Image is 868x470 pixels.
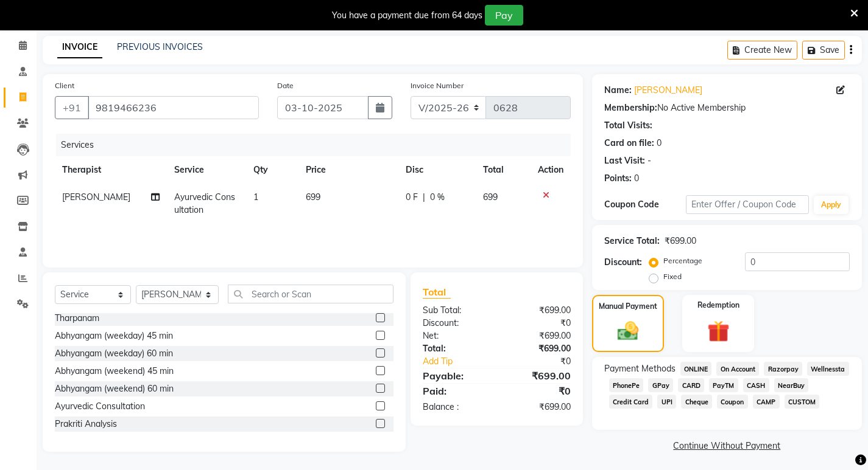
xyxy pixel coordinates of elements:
[648,378,673,392] span: GPay
[604,102,657,114] div: Membership:
[306,192,320,202] span: 699
[430,191,445,204] span: 0 %
[774,378,809,392] span: NearBuy
[634,172,639,185] div: 0
[167,156,246,184] th: Service
[665,235,696,247] div: ₹699.00
[414,342,496,355] div: Total:
[332,9,482,22] div: You have a payment due from 64 days
[423,286,451,299] span: Total
[785,395,820,409] span: CUSTOM
[681,395,712,409] span: Cheque
[604,119,652,132] div: Total Visits:
[55,347,173,360] div: Abhyangam (weekday) 60 min
[298,156,398,184] th: Price
[647,154,651,167] div: -
[496,401,579,413] div: ₹699.00
[609,378,644,392] span: PhonePe
[483,192,498,202] span: 699
[496,368,579,383] div: ₹699.00
[657,137,662,150] div: 0
[697,300,739,311] label: Redemption
[55,330,173,342] div: Abhyangam (weekday) 45 min
[117,41,203,52] a: PREVIOUS INVOICES
[55,418,117,430] div: Prakriti Analysis
[398,156,476,184] th: Disc
[414,355,510,368] a: Add Tip
[604,256,642,269] div: Discount:
[604,172,632,185] div: Points:
[814,196,849,214] button: Apply
[246,156,299,184] th: Qty
[680,362,712,376] span: ONLINE
[411,80,464,91] label: Invoice Number
[55,400,145,413] div: Ayurvedic Consultation
[807,362,849,376] span: Wellnessta
[88,96,259,119] input: Search by Name/Mobile/Email/Code
[485,5,523,26] button: Pay
[595,440,859,452] a: Continue Without Payment
[716,362,759,376] span: On Account
[700,318,736,345] img: _gift.svg
[55,156,167,184] th: Therapist
[604,154,645,167] div: Last Visit:
[253,192,258,202] span: 1
[604,84,632,97] div: Name:
[496,330,579,342] div: ₹699.00
[604,362,676,375] span: Payment Methods
[496,317,579,330] div: ₹0
[414,401,496,413] div: Balance :
[802,41,845,60] button: Save
[717,395,748,409] span: Coupon
[414,330,496,342] div: Net:
[709,378,738,392] span: PayTM
[496,384,579,398] div: ₹0
[57,36,102,58] a: INVOICE
[604,198,686,211] div: Coupon Code
[678,378,704,392] span: CARD
[414,368,496,383] div: Payable:
[611,319,645,344] img: _cash.svg
[510,355,580,368] div: ₹0
[277,80,294,91] label: Date
[414,384,496,398] div: Paid:
[663,255,702,266] label: Percentage
[753,395,780,409] span: CAMP
[414,317,496,330] div: Discount:
[228,285,393,303] input: Search or Scan
[174,192,235,215] span: Ayurvedic Consultation
[686,195,809,214] input: Enter Offer / Coupon Code
[496,304,579,317] div: ₹699.00
[423,191,425,204] span: |
[476,156,530,184] th: Total
[55,312,99,325] div: Tharpanam
[604,235,660,247] div: Service Total:
[604,137,654,150] div: Card on file:
[55,80,74,91] label: Client
[406,191,418,204] span: 0 F
[727,41,797,60] button: Create New
[531,156,571,184] th: Action
[657,395,676,409] span: UPI
[496,342,579,355] div: ₹699.00
[62,192,130,202] span: [PERSON_NAME]
[663,271,682,282] label: Fixed
[55,382,174,395] div: Abhyangam (weekend) 60 min
[604,102,850,114] div: No Active Membership
[743,378,769,392] span: CASH
[55,365,174,378] div: Abhyangam (weekend) 45 min
[609,395,653,409] span: Credit Card
[56,134,580,156] div: Services
[414,304,496,317] div: Sub Total:
[55,96,89,119] button: +91
[599,301,657,312] label: Manual Payment
[634,84,702,97] a: [PERSON_NAME]
[764,362,802,376] span: Razorpay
